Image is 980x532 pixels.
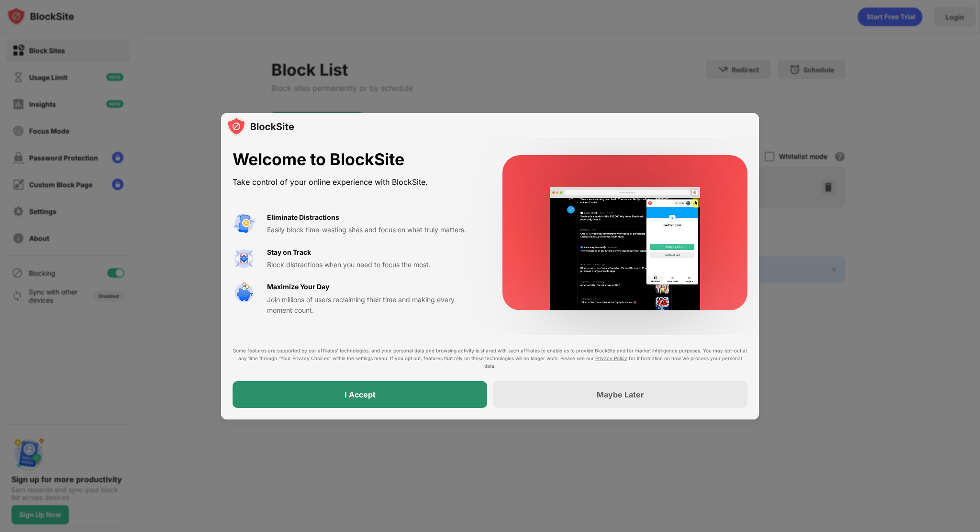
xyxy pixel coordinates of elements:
[227,117,294,136] img: logo-blocksite.svg
[267,225,479,235] div: Easily block time-wasting sites and focus on what truly matters.
[595,355,627,361] a: Privacy Policy
[233,150,479,170] div: Welcome to BlockSite
[345,390,376,399] div: I Accept
[267,282,329,292] div: Maximize Your Day
[267,212,339,223] div: Eliminate Distractions
[267,247,311,258] div: Stay on Track
[233,212,256,235] img: value-avoid-distractions.svg
[233,282,256,305] img: value-safe-time.svg
[267,294,479,316] div: Join millions of users reclaiming their time and making every moment count.
[597,390,644,399] div: Maybe Later
[267,260,479,270] div: Block distractions when you need to focus the most.
[233,347,747,370] div: Some features are supported by our affiliates’ technologies, and your personal data and browsing ...
[233,247,256,270] img: value-focus.svg
[233,175,479,189] div: Take control of your online experience with BlockSite.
